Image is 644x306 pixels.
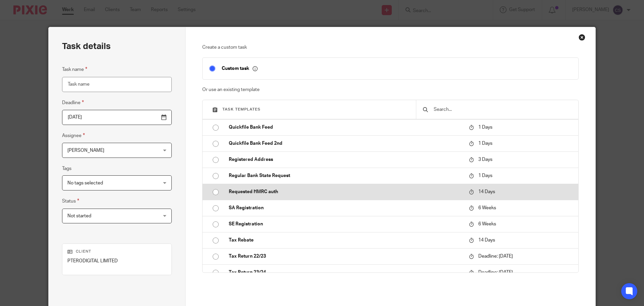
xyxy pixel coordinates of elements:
[229,188,462,195] p: Requested HMRC auth
[478,238,495,243] span: 14 Days
[202,86,579,93] p: Or use an existing template
[67,181,103,185] span: No tags selected
[478,206,496,210] span: 6 Weeks
[222,107,261,111] span: Task templates
[62,165,71,172] label: Tags
[62,77,172,92] input: Task name
[229,172,462,179] p: Regular Bank State Request
[229,221,462,227] p: SE Registration
[67,214,91,218] span: Not started
[62,65,87,73] label: Task name
[229,205,462,211] p: SA Registration
[229,237,462,244] p: Tax Rebate
[579,34,585,41] div: Close this dialog window
[478,141,492,146] span: 1 Days
[229,253,462,260] p: Tax Return 22/23
[478,173,492,178] span: 1 Days
[229,140,462,147] p: Quickfile Bank Feed 2nd
[62,197,79,205] label: Status
[478,254,513,259] span: Deadline: [DATE]
[229,124,462,131] p: Quickfile Bank Feed
[229,269,462,276] p: Tax Return 23/24
[62,41,111,52] h2: Task details
[433,106,572,113] input: Search...
[67,249,166,254] p: Client
[67,148,104,153] span: [PERSON_NAME]
[478,125,492,130] span: 1 Days
[478,222,496,226] span: 6 Weeks
[202,44,579,51] p: Create a custom task
[478,157,492,162] span: 3 Days
[62,110,172,125] input: Pick a date
[478,189,495,194] span: 14 Days
[222,65,258,72] p: Custom task
[229,156,462,163] p: Registered Address
[62,132,85,139] label: Assignee
[67,258,166,264] p: PTERODIGITAL LIMITED
[478,270,513,275] span: Deadline: [DATE]
[62,99,84,106] label: Deadline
